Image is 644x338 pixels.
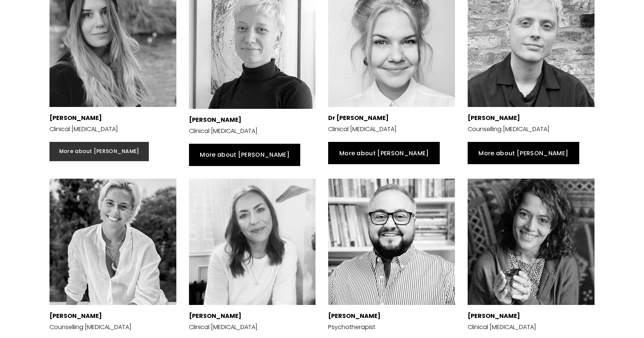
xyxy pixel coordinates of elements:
[189,115,316,126] p: [PERSON_NAME]
[189,322,316,333] p: Clinical [MEDICAL_DATA]
[328,142,439,164] a: More about [PERSON_NAME]
[49,113,176,124] p: [PERSON_NAME]
[328,124,455,135] p: Clinical [MEDICAL_DATA]
[189,126,316,137] p: Clinical [MEDICAL_DATA]
[328,311,455,322] p: [PERSON_NAME]
[468,322,595,333] p: Clinical [MEDICAL_DATA]
[468,113,595,124] p: [PERSON_NAME]
[49,322,176,333] p: Counselling [MEDICAL_DATA]
[468,312,520,320] strong: [PERSON_NAME]
[189,311,316,322] p: [PERSON_NAME]
[49,311,176,322] p: [PERSON_NAME]
[328,113,455,124] p: Dr [PERSON_NAME]
[328,322,455,333] p: Psychotherapist
[468,142,579,164] a: More about [PERSON_NAME]
[49,124,176,135] p: Clinical [MEDICAL_DATA]
[468,124,595,135] p: Counselling [MEDICAL_DATA]
[49,142,149,161] a: More about [PERSON_NAME]
[189,144,300,166] a: More about [PERSON_NAME]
